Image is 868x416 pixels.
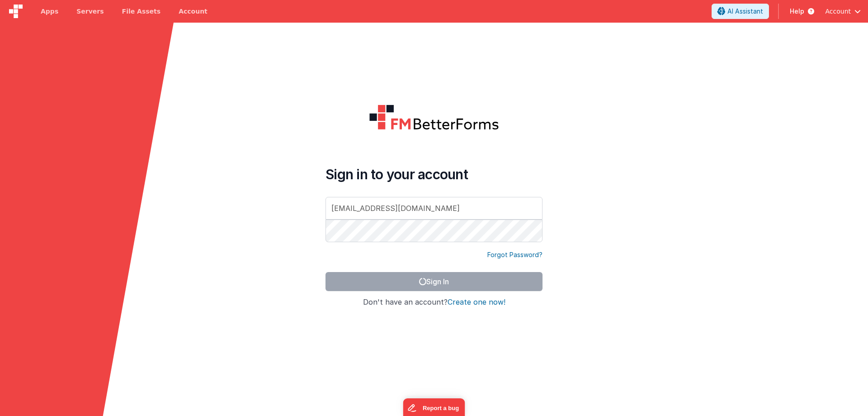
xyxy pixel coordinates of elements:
[325,272,542,291] button: Sign In
[825,7,861,16] button: Account
[790,7,804,16] span: Help
[325,298,542,306] h4: Don't have an account?
[727,7,763,16] span: AI Assistant
[325,166,542,182] h4: Sign in to your account
[712,4,769,19] button: AI Assistant
[325,197,542,220] input: Email Address
[122,7,161,16] span: File Assets
[76,7,104,16] span: Servers
[448,298,505,306] button: Create one now!
[825,7,851,16] span: Account
[41,7,58,16] span: Apps
[487,250,542,259] a: Forgot Password?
